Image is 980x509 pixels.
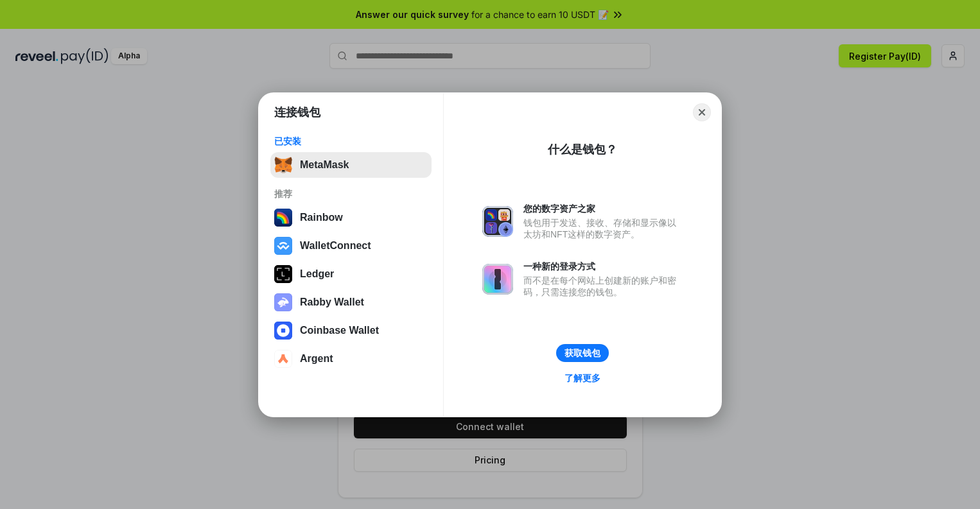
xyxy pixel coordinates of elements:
div: 已安装 [274,135,428,147]
a: 了解更多 [557,370,608,386]
div: MetaMask [300,159,349,171]
button: Coinbase Wallet [270,318,432,343]
div: 推荐 [274,188,428,200]
button: WalletConnect [270,233,432,259]
button: Rainbow [270,205,432,230]
div: 什么是钱包？ [548,142,617,157]
h1: 连接钱包 [274,105,320,120]
div: 获取钱包 [564,347,600,359]
div: 钱包用于发送、接收、存储和显示像以太坊和NFT这样的数字资产。 [523,217,683,240]
div: Coinbase Wallet [300,325,379,336]
div: Rabby Wallet [300,297,364,308]
button: Ledger [270,261,432,287]
img: svg+xml,%3Csvg%20fill%3D%22none%22%20height%3D%2233%22%20viewBox%3D%220%200%2035%2033%22%20width%... [274,156,292,174]
button: Close [693,103,711,121]
img: svg+xml,%3Csvg%20xmlns%3D%22http%3A%2F%2Fwww.w3.org%2F2000%2Fsvg%22%20width%3D%2228%22%20height%3... [274,265,292,283]
img: svg+xml,%3Csvg%20width%3D%2228%22%20height%3D%2228%22%20viewBox%3D%220%200%2028%2028%22%20fill%3D... [274,350,292,368]
div: Ledger [300,268,334,280]
button: MetaMask [270,152,432,178]
img: svg+xml,%3Csvg%20xmlns%3D%22http%3A%2F%2Fwww.w3.org%2F2000%2Fsvg%22%20fill%3D%22none%22%20viewBox... [482,264,513,295]
div: Rainbow [300,212,343,223]
img: svg+xml,%3Csvg%20width%3D%2228%22%20height%3D%2228%22%20viewBox%3D%220%200%2028%2028%22%20fill%3D... [274,322,292,340]
button: Argent [270,346,432,372]
img: svg+xml,%3Csvg%20width%3D%2228%22%20height%3D%2228%22%20viewBox%3D%220%200%2028%2028%22%20fill%3D... [274,237,292,255]
div: Argent [300,353,333,365]
div: 了解更多 [564,372,600,384]
div: WalletConnect [300,240,371,252]
img: svg+xml,%3Csvg%20xmlns%3D%22http%3A%2F%2Fwww.w3.org%2F2000%2Fsvg%22%20fill%3D%22none%22%20viewBox... [274,293,292,311]
button: 获取钱包 [556,344,609,362]
div: 一种新的登录方式 [523,261,683,272]
img: svg+xml,%3Csvg%20xmlns%3D%22http%3A%2F%2Fwww.w3.org%2F2000%2Fsvg%22%20fill%3D%22none%22%20viewBox... [482,206,513,237]
div: 而不是在每个网站上创建新的账户和密码，只需连接您的钱包。 [523,275,683,298]
img: svg+xml,%3Csvg%20width%3D%22120%22%20height%3D%22120%22%20viewBox%3D%220%200%20120%20120%22%20fil... [274,209,292,227]
div: 您的数字资产之家 [523,203,683,214]
button: Rabby Wallet [270,289,432,315]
